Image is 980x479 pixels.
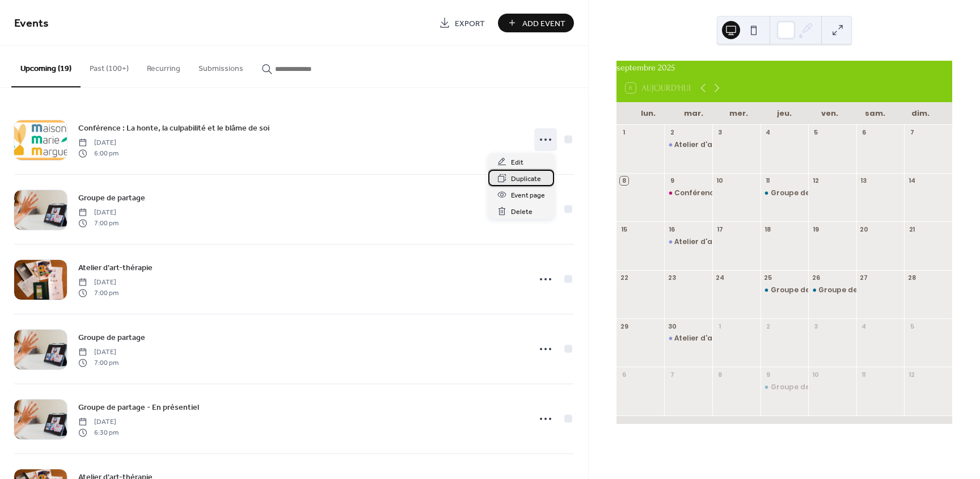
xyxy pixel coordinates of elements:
div: Groupe de partage [771,285,843,295]
div: Conférence : La honte, la culpabilité et le blâme de soi [664,188,712,198]
div: 25 [764,274,772,282]
a: Groupe de partage [78,331,145,344]
button: Add Event [498,14,574,32]
div: Groupe de partage - En présentiel [818,285,946,295]
div: 17 [716,225,724,233]
div: septembre 2025 [616,61,952,74]
div: mer. [716,102,762,125]
span: Groupe de partage - En présentiel [78,402,199,414]
div: 7 [907,128,916,137]
div: mar. [671,102,716,125]
div: 18 [764,225,772,233]
div: 4 [764,128,772,137]
span: Edit [511,157,523,169]
span: [DATE] [78,347,119,358]
div: sam. [852,102,898,125]
span: 6:30 pm [78,427,119,438]
a: Groupe de partage - En présentiel [78,401,199,414]
span: Event page [511,190,545,201]
div: 15 [620,225,628,233]
span: 7:00 pm [78,218,119,228]
div: 7 [668,370,676,379]
span: [DATE] [78,138,119,148]
div: 16 [668,225,676,233]
div: 21 [907,225,916,233]
div: Atelier d'art-thérapie [664,237,712,247]
div: 19 [812,225,820,233]
a: Atelier d'art-thérapie [78,261,153,274]
span: [DATE] [78,417,119,427]
div: 9 [668,177,676,185]
div: 30 [668,322,676,330]
div: ven. [807,102,852,125]
div: 22 [620,274,628,282]
div: 13 [860,177,868,185]
div: 6 [620,370,628,379]
div: 20 [860,225,868,233]
div: 5 [812,128,820,137]
span: 7:00 pm [78,358,119,368]
div: 8 [620,177,628,185]
div: Groupe de partage [761,188,809,198]
span: Conférence : La honte, la culpabilité et le blâme de soi [78,123,269,135]
span: Delete [511,206,533,218]
div: lun. [626,102,671,125]
div: 12 [907,370,916,379]
div: 6 [860,128,868,137]
div: Atelier d'art-thérapie [664,140,712,150]
button: Submissions [189,46,252,86]
a: Groupe de partage [78,191,145,204]
div: 1 [620,128,628,137]
div: Atelier d'art-thérapie [674,237,755,247]
div: 27 [860,274,868,282]
div: 3 [716,128,724,137]
div: dim. [898,102,943,125]
div: 29 [620,322,628,330]
div: 2 [764,322,772,330]
span: [DATE] [78,278,119,288]
div: Groupe de partage [761,285,809,295]
div: Atelier d'art-thérapie [674,334,755,343]
div: 11 [764,177,772,185]
span: Add Event [522,18,565,30]
span: Duplicate [511,173,541,185]
button: Past (100+) [81,46,138,86]
button: Recurring [138,46,189,86]
div: 4 [860,322,868,330]
div: jeu. [762,102,807,125]
span: [DATE] [78,208,119,218]
div: 14 [907,177,916,185]
div: Groupe de partage [771,188,843,198]
div: 24 [716,274,724,282]
div: 12 [812,177,820,185]
div: 28 [907,274,916,282]
a: Export [430,14,493,32]
div: Conférence : La honte, la culpabilité et le blâme de soi [674,188,876,198]
button: Upcoming (19) [11,46,81,87]
div: 11 [860,370,868,379]
div: Atelier d'art-thérapie [664,334,712,343]
div: Groupe de partage [771,383,843,392]
div: Atelier d'art-thérapie [674,140,755,150]
span: Atelier d'art-thérapie [78,262,153,274]
div: Groupe de partage - En présentiel [808,285,856,295]
div: 8 [716,370,724,379]
div: 2 [668,128,676,137]
span: 6:00 pm [78,148,119,158]
div: 9 [764,370,772,379]
span: 7:00 pm [78,288,119,298]
div: 10 [716,177,724,185]
span: Export [455,18,485,30]
span: Events [14,12,49,35]
a: Conférence : La honte, la culpabilité et le blâme de soi [78,121,269,135]
div: 3 [812,322,820,330]
div: 10 [812,370,820,379]
div: 26 [812,274,820,282]
div: Groupe de partage [761,383,809,392]
div: 5 [907,322,916,330]
span: Groupe de partage [78,192,145,204]
span: Groupe de partage [78,332,145,344]
div: 23 [668,274,676,282]
div: 1 [716,322,724,330]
